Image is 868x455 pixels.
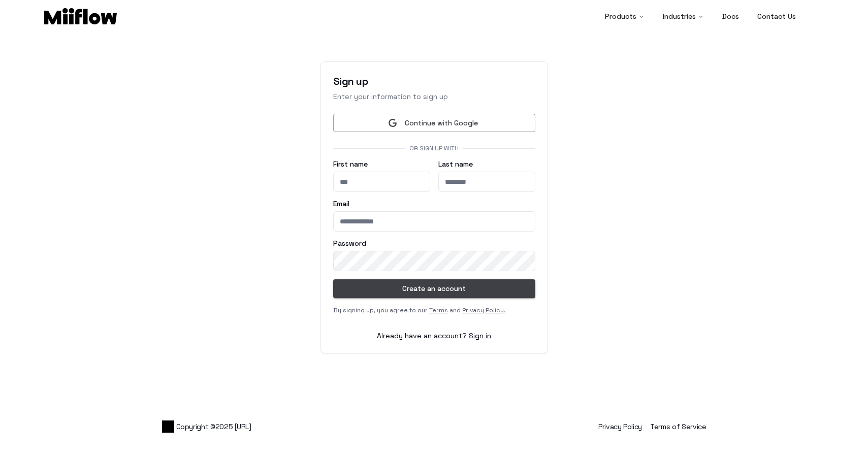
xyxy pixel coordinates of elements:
[333,240,535,247] label: Password
[438,160,535,168] label: Last name
[429,306,448,314] a: Terms
[749,6,804,26] a: Contact Us
[462,306,506,314] a: Privacy Policy.
[597,6,653,26] button: Products
[333,114,535,133] button: Continue with Google
[162,420,174,433] img: Logo
[333,279,535,298] button: Create an account
[333,91,535,102] p: Enter your information to sign up
[469,331,491,340] a: Sign in
[714,6,747,26] a: Docs
[650,422,706,431] a: Terms of Service
[598,422,642,431] a: Privacy Policy
[333,74,535,88] h3: Sign up
[333,200,535,207] label: Email
[405,144,463,152] span: Or sign up with
[655,6,712,26] button: Industries
[162,420,251,433] span: Copyright © 2025
[333,160,430,168] label: First name
[333,306,535,314] div: By signing up, you agree to our and
[333,331,535,341] div: Already have an account?
[597,6,804,26] nav: Main
[235,421,251,432] a: [URL]
[44,8,117,24] img: Logo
